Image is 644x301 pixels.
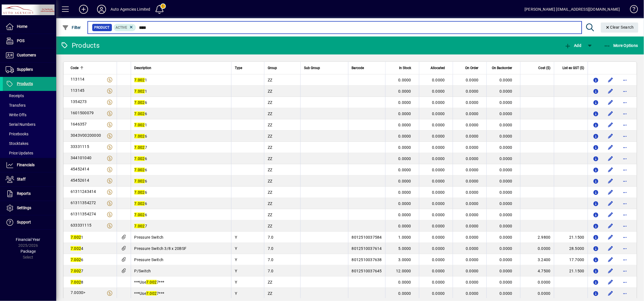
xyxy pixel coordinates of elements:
[134,123,147,127] span: 1
[268,145,273,150] span: ZZ
[500,246,513,251] span: 0.0000
[3,158,56,172] a: Financials
[606,132,615,141] button: Edit
[268,291,273,296] span: ZZ
[563,65,584,71] span: List ex GST ($)
[17,163,35,167] span: Financials
[399,65,411,71] span: In Stock
[134,156,147,161] span: 6
[268,269,274,273] span: 7.0
[398,168,411,172] span: 0.0000
[432,179,445,183] span: 0.0000
[466,89,479,94] span: 0.0000
[621,165,630,174] button: More options
[146,291,157,296] em: 7.002
[466,134,479,138] span: 0.0000
[71,65,113,71] div: Code
[432,201,445,206] span: 0.0000
[432,156,445,161] span: 0.0000
[604,43,638,48] span: More Options
[71,144,89,149] span: 33331115
[114,24,136,31] mat-chip: Activation Status: Active
[606,109,615,118] button: Edit
[134,179,145,183] em: 7.002
[500,123,513,127] span: 0.0000
[500,280,513,284] span: 0.0000
[71,269,84,273] span: 7
[466,213,479,217] span: 0.0000
[134,190,147,195] span: 6
[621,132,630,141] button: More options
[606,289,615,298] button: Edit
[71,167,89,171] span: 45452414
[268,111,273,116] span: ZZ
[398,213,411,217] span: 0.0000
[621,210,630,219] button: More options
[554,265,588,277] td: 21.1500
[432,89,445,94] span: 0.0000
[432,100,445,105] span: 0.0000
[500,257,513,262] span: 0.0000
[492,65,512,71] span: On Backorder
[268,246,274,251] span: 7.0
[500,100,513,105] span: 0.0000
[466,179,479,183] span: 0.0000
[432,257,445,262] span: 0.0000
[606,76,615,85] button: Edit
[71,133,101,138] span: 3043V00200000
[539,65,551,71] span: Cost ($)
[621,289,630,298] button: More options
[71,257,81,262] em: 7.002
[396,269,411,273] span: 12.0000
[606,278,615,287] button: Edit
[432,235,445,240] span: 0.0000
[268,100,273,105] span: ZZ
[398,257,411,262] span: 3.0000
[71,246,81,251] em: 7.002
[71,122,87,126] span: 1646357
[554,243,588,254] td: 28.5000
[621,87,630,96] button: More options
[432,280,445,284] span: 0.0000
[268,280,273,284] span: ZZ
[621,255,630,264] button: More options
[71,200,96,205] span: 61311354272
[398,89,411,94] span: 0.0000
[93,4,111,14] button: Profile
[61,22,82,33] button: Filter
[71,235,84,240] span: 1
[17,53,36,57] span: Customers
[352,246,382,251] span: 8012510037614
[6,113,26,117] span: Write Offs
[520,288,554,299] td: 0.0000
[466,190,479,195] span: 0.0000
[466,224,479,228] span: 0.0000
[621,98,630,107] button: More options
[500,134,513,138] span: 0.0000
[398,291,411,296] span: 0.0000
[621,199,630,208] button: More options
[71,212,96,216] span: 61311354274
[520,254,554,265] td: 3.2400
[235,269,237,273] span: Y
[466,145,479,150] span: 0.0000
[432,246,445,251] span: 0.0000
[134,246,187,251] span: Pressure Switch 3/8 x 20BSF
[466,280,479,284] span: 0.0000
[134,78,147,82] span: 1
[235,246,237,251] span: Y
[6,151,33,155] span: Price Updates
[134,168,145,172] em: 7.002
[3,48,56,62] a: Customers
[268,235,274,240] span: 7.0
[500,111,513,116] span: 0.0000
[134,190,145,195] em: 7.002
[268,65,297,71] div: Group
[466,235,479,240] span: 0.0000
[268,89,273,94] span: ZZ
[398,145,411,150] span: 0.0000
[525,5,620,14] div: [PERSON_NAME] [EMAIL_ADDRESS][DOMAIN_NAME]
[16,237,40,242] span: Financial Year
[235,257,237,262] span: Y
[71,280,84,284] span: 8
